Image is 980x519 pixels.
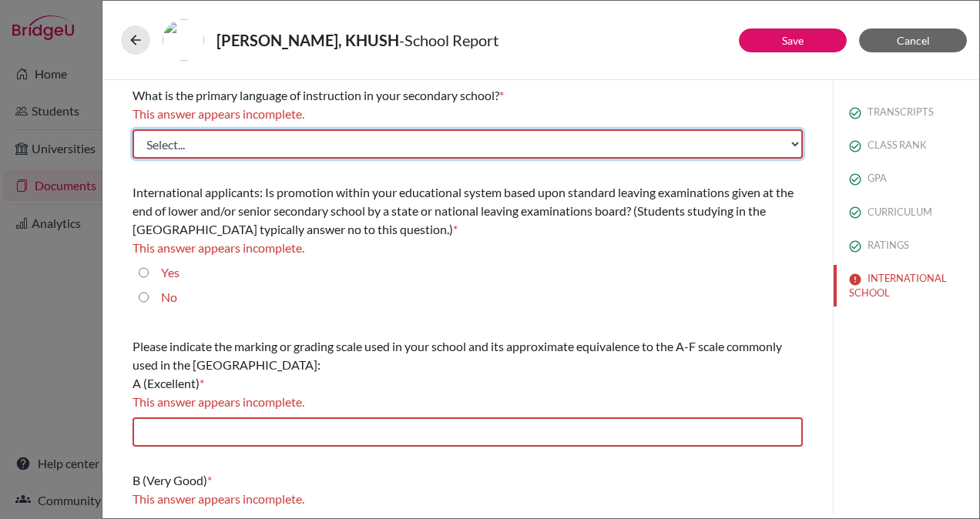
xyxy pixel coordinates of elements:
img: check_circle_outline-e4d4ac0f8e9136db5ab2.svg [849,240,861,253]
span: International applicants: Is promotion within your educational system based upon standard leaving... [133,185,794,236]
img: error-544570611efd0a2d1de9.svg [849,273,861,286]
span: Please indicate the marking or grading scale used in your school and its approximate equivalence ... [133,339,782,390]
span: This answer appears incomplete. [133,491,304,506]
img: check_circle_outline-e4d4ac0f8e9136db5ab2.svg [849,206,861,219]
button: INTERNATIONAL SCHOOL [834,265,979,306]
label: No [161,288,177,306]
span: B (Very Good) [133,473,207,487]
button: CURRICULUM [834,199,979,226]
span: This answer appears incomplete. [133,394,304,409]
button: GPA [834,165,979,192]
span: This answer appears incomplete. [133,240,304,255]
img: check_circle_outline-e4d4ac0f8e9136db5ab2.svg [849,140,861,152]
span: This answer appears incomplete. [133,106,304,121]
button: TRANSCRIPTS [834,99,979,126]
label: Yes [161,263,180,282]
span: What is the primary language of instruction in your secondary school? [133,88,499,102]
img: check_circle_outline-e4d4ac0f8e9136db5ab2.svg [849,173,861,186]
img: check_circle_outline-e4d4ac0f8e9136db5ab2.svg [849,107,861,119]
button: RATINGS [834,232,979,259]
button: CLASS RANK [834,132,979,159]
span: - School Report [399,31,498,49]
strong: [PERSON_NAME], KHUSH [216,31,399,49]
